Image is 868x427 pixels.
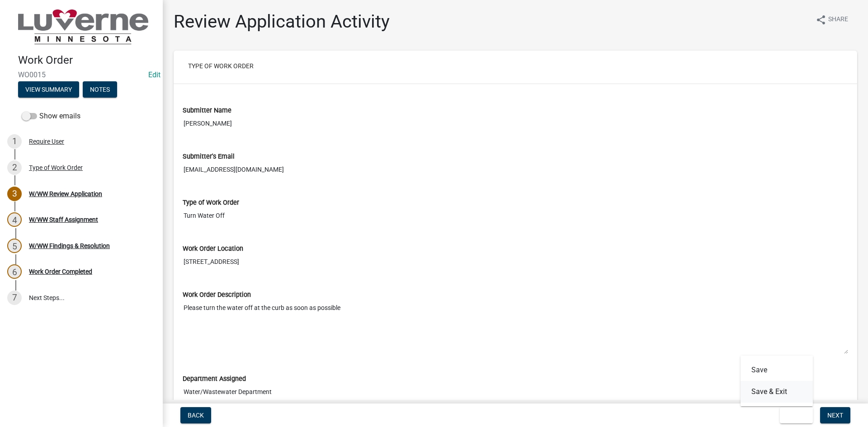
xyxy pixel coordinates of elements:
button: Notes [83,81,117,98]
div: Type of Work Order [29,164,83,171]
div: W/WW Review Application [29,191,102,197]
span: Exit [787,412,800,419]
wm-modal-confirm: Edit Application Number [148,70,160,79]
wm-modal-confirm: Notes [83,86,117,94]
h4: Work Order [18,54,156,67]
div: 1 [7,134,22,149]
label: Type of Work Order [183,200,239,206]
button: Back [180,407,211,423]
button: Next [820,407,850,423]
textarea: Please turn the water off at the curb as soon as possible [183,300,848,354]
div: 3 [7,187,22,201]
button: shareShare [808,11,855,28]
div: W/WW Findings & Resolution [29,243,110,249]
div: Exit [741,356,813,406]
button: Type of Work Order [181,58,261,74]
img: City of Luverne, Minnesota [18,9,148,44]
span: Share [828,14,848,25]
label: Work Order Description [183,292,251,298]
span: Next [827,412,843,419]
button: Save & Exit [741,381,813,403]
div: Work Order Completed [29,268,92,275]
div: W/WW Staff Assignment [29,216,98,223]
i: share [816,14,826,25]
span: WO0015 [18,70,145,79]
button: View Summary [18,81,79,98]
button: Exit [780,407,813,423]
label: Submitter Name [183,108,231,114]
button: Save [741,359,813,381]
label: Show emails [22,111,80,122]
div: 6 [7,264,22,279]
h1: Review Application Activity [174,11,390,33]
div: Require User [29,138,64,145]
span: Back [188,412,204,419]
label: Department Assigned [183,376,246,382]
div: 7 [7,291,22,305]
a: Edit [148,70,160,79]
div: 5 [7,239,22,253]
label: Submitter's Email [183,154,235,160]
wm-modal-confirm: Summary [18,86,79,94]
div: 2 [7,160,22,175]
label: Work Order Location [183,246,243,252]
div: 4 [7,212,22,227]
